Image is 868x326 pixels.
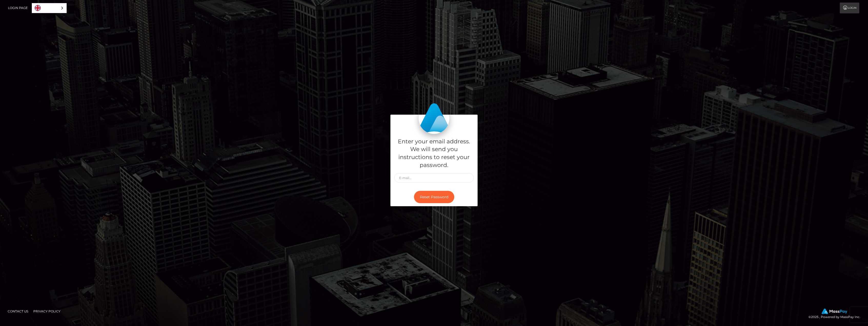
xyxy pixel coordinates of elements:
a: English [32,3,66,13]
input: E-mail... [394,173,474,183]
div: Language [32,3,67,13]
h5: Enter your email address. We will send you instructions to reset your password. [394,138,474,169]
a: Login [840,3,859,13]
img: MassPay Login [419,103,449,134]
img: MassPay [822,309,847,314]
div: © 2025 , Powered by MassPay Inc. [809,309,864,320]
a: Privacy Policy [31,307,63,315]
a: Contact Us [6,307,30,315]
a: Login Page [8,3,28,13]
button: Reset Password [414,191,454,203]
aside: Language selected: English [32,3,67,13]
